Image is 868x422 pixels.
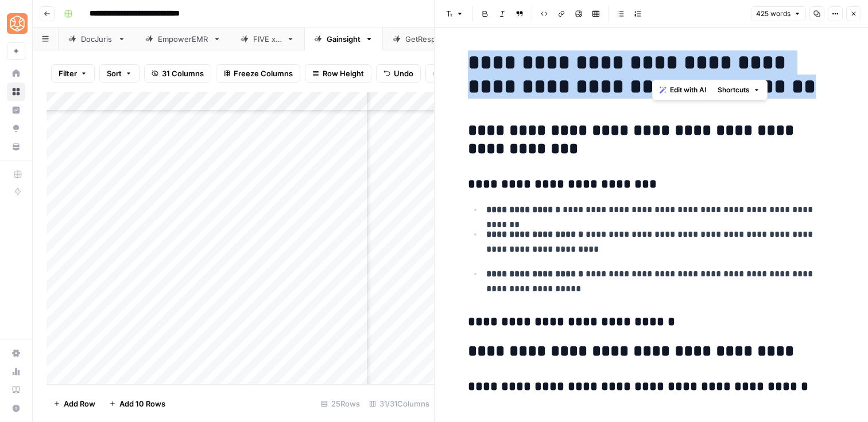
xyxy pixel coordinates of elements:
[7,344,25,362] a: Settings
[7,9,25,38] button: Workspace: SimpleTiger
[365,394,434,413] div: 31/31 Columns
[7,138,25,156] a: Your Data
[7,64,25,83] a: Home
[394,68,413,79] span: Undo
[7,399,25,417] button: Help + Support
[135,28,231,50] a: EmpowerEMR
[304,28,383,50] a: Gainsight
[81,33,113,45] div: DocJuris
[713,83,765,97] button: Shortcuts
[323,68,364,79] span: Row Height
[59,28,135,50] a: DocJuris
[7,381,25,399] a: Learning Hub
[376,64,421,83] button: Undo
[234,68,293,79] span: Freeze Columns
[64,398,95,409] span: Add Row
[7,101,25,119] a: Insights
[316,394,365,413] div: 25 Rows
[102,394,172,413] button: Add 10 Rows
[405,33,454,45] div: GetResponse
[162,68,204,79] span: 31 Columns
[7,362,25,381] a: Usage
[305,64,371,83] button: Row Height
[99,64,139,83] button: Sort
[107,68,122,79] span: Sort
[7,119,25,138] a: Opportunities
[51,64,95,83] button: Filter
[756,9,790,19] span: 425 words
[158,33,208,45] div: EmpowerEMR
[751,6,806,21] button: 425 words
[327,33,361,45] div: Gainsight
[119,398,165,409] span: Add 10 Rows
[253,33,282,45] div: FIVE x 5
[7,13,28,34] img: SimpleTiger Logo
[144,64,211,83] button: 31 Columns
[7,83,25,101] a: Browse
[59,68,77,79] span: Filter
[216,64,300,83] button: Freeze Columns
[655,83,711,97] button: Edit with AI
[718,85,750,95] span: Shortcuts
[46,394,102,413] button: Add Row
[231,28,304,50] a: FIVE x 5
[670,85,706,95] span: Edit with AI
[383,28,476,50] a: GetResponse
